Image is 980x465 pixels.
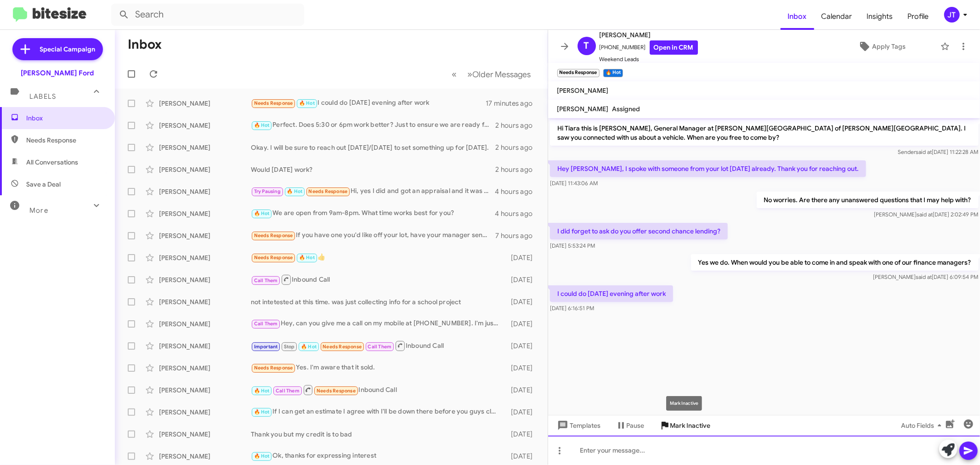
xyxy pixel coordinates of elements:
[159,231,251,240] div: [PERSON_NAME]
[901,417,945,434] span: Auto Fields
[781,3,814,30] a: Inbox
[299,100,315,106] span: 🔥 Hot
[495,231,540,240] div: 7 hours ago
[756,192,978,208] p: No worries. Are there any unanswered questions that I may help with?
[159,319,251,329] div: [PERSON_NAME]
[251,143,495,152] div: Okay. I will be sure to reach out [DATE]/[DATE] to set something up for [DATE].
[557,105,609,113] span: [PERSON_NAME]
[600,55,698,64] span: Weekend Leads
[254,255,293,261] span: Needs Response
[159,341,251,351] div: [PERSON_NAME]
[550,305,594,312] span: [DATE] 6:16:51 PM
[608,417,652,434] button: Pause
[251,430,504,439] div: Thank you but my credit is to bad
[159,452,251,461] div: [PERSON_NAME]
[251,451,504,461] div: Ok, thanks for expressing interest
[504,275,540,284] div: [DATE]
[495,165,540,174] div: 2 hours ago
[254,188,281,194] span: Try Pausing
[159,275,251,284] div: [PERSON_NAME]
[254,100,293,106] span: Needs Response
[251,407,504,417] div: If I can get an estimate I agree with I'll be down there before you guys close [DATE]
[159,430,251,439] div: [PERSON_NAME]
[251,340,504,352] div: Inbound Call
[452,68,457,80] span: «
[254,122,270,128] span: 🔥 Hot
[874,211,978,218] span: [PERSON_NAME] [DATE] 2:02:49 PM
[40,45,96,54] span: Special Campaign
[309,188,348,194] span: Needs Response
[486,99,540,108] div: 17 minutes ago
[159,121,251,130] div: [PERSON_NAME]
[159,99,251,108] div: [PERSON_NAME]
[447,65,463,84] button: Previous
[504,341,540,351] div: [DATE]
[504,253,540,262] div: [DATE]
[495,121,540,130] div: 2 hours ago
[159,209,251,218] div: [PERSON_NAME]
[670,417,711,434] span: Mark Inactive
[557,69,600,77] small: Needs Response
[159,165,251,174] div: [PERSON_NAME]
[814,3,860,30] span: Calendar
[504,430,540,439] div: [DATE]
[873,273,978,280] span: [PERSON_NAME] [DATE] 6:09:54 PM
[26,113,104,123] span: Inbox
[917,211,933,218] span: said at
[827,38,936,55] button: Apply Tags
[368,344,391,350] span: Call Them
[254,232,293,238] span: Needs Response
[254,278,278,284] span: Call Them
[254,365,293,371] span: Needs Response
[557,86,609,95] span: [PERSON_NAME]
[26,136,104,145] span: Needs Response
[612,105,640,113] span: Assigned
[317,388,356,394] span: Needs Response
[251,208,495,219] div: We are open from 9am-8pm. What time works best for you?
[254,210,270,216] span: 🔥 Hot
[251,384,504,396] div: Inbound Call
[254,388,270,394] span: 🔥 Hot
[504,408,540,417] div: [DATE]
[584,39,589,53] span: T
[627,417,645,434] span: Pause
[916,273,932,280] span: said at
[159,363,251,373] div: [PERSON_NAME]
[26,158,78,167] span: All Conversations
[254,409,270,415] span: 🔥 Hot
[504,319,540,329] div: [DATE]
[159,386,251,395] div: [PERSON_NAME]
[504,386,540,395] div: [DATE]
[473,69,531,79] span: Older Messages
[26,180,61,189] span: Save a Deal
[860,3,901,30] a: Insights
[12,38,103,60] a: Special Campaign
[468,68,473,80] span: »
[251,165,495,174] div: Would [DATE] work?
[159,143,251,152] div: [PERSON_NAME]
[652,417,718,434] button: Mark Inactive
[550,242,595,249] span: [DATE] 5:53:24 PM
[128,37,162,52] h1: Inbox
[650,40,698,55] a: Open in CRM
[159,408,251,417] div: [PERSON_NAME]
[287,188,302,194] span: 🔥 Hot
[894,417,952,434] button: Auto Fields
[691,254,978,271] p: Yes we do. When would you be able to come in and speak with one of our finance managers?
[495,209,540,218] div: 4 hours ago
[251,186,495,197] div: Hi, yes I did and got an appraisal and it was much less than I expected but thank you for your as...
[299,255,315,261] span: 🔥 Hot
[901,3,936,30] a: Profile
[504,297,540,306] div: [DATE]
[159,187,251,196] div: [PERSON_NAME]
[21,68,94,78] div: [PERSON_NAME] Ford
[944,7,960,23] div: JT
[550,223,728,239] p: I did forget to ask do you offer second chance lending?
[504,452,540,461] div: [DATE]
[603,69,623,77] small: 🔥 Hot
[600,29,698,40] span: [PERSON_NAME]
[111,4,304,26] input: Search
